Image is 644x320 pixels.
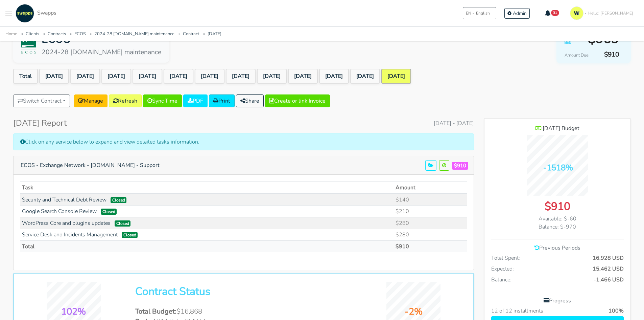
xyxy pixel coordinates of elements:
a: [DATE] [133,69,162,84]
span: -1,466 USD [594,276,624,284]
a: [DATE] [257,69,287,84]
h6: Progress [491,298,624,304]
a: Sync Time [143,94,182,107]
a: Manage [74,94,108,107]
span: 16,928 USD [593,254,624,262]
a: [DATE] [350,69,380,84]
a: [DATE] [101,69,131,84]
button: Create or link Invoice [265,94,330,107]
div: $910 [491,198,624,215]
li: $16,868 [135,306,352,317]
img: isotipo-3-3e143c57.png [570,6,583,20]
a: Home [5,31,17,37]
span: Closed [115,220,131,227]
button: Switch Contract [13,94,70,107]
h2: Contract Status [135,285,352,298]
th: Task [20,182,394,194]
div: Available: $-60 [491,215,624,223]
a: Clients [26,31,39,37]
a: WordPress Core and plugins updates [22,219,111,227]
span: Amount Due: [565,52,590,59]
span: Closed [111,197,127,203]
div: 2024-28 [DOMAIN_NAME] maintenance [42,47,161,57]
img: ECOS [21,35,36,54]
td: $910 [394,241,467,252]
a: ECOS [74,31,86,37]
span: Expected: [491,265,514,273]
span: Closed [101,209,117,215]
span: Balance: [491,276,511,284]
span: Closed [122,232,138,238]
span: 15,462 USD [593,265,624,273]
th: Amount [394,182,467,194]
a: [DATE] [381,69,411,84]
span: 12 of 12 installments [491,307,543,315]
td: $210 [394,206,467,217]
div: Balance: $-970 [491,223,624,231]
a: [DATE] [195,69,224,84]
span: English [476,10,490,16]
a: [DATE] [208,31,221,37]
span: Hello! [PERSON_NAME] [588,10,633,16]
span: Admin [513,10,527,17]
span: 100% [609,307,624,315]
span: Swapps [37,9,56,17]
a: Refresh [109,94,142,107]
a: [DATE] [226,69,256,84]
h6: Previous Periods [491,245,624,251]
button: 31 [541,7,564,19]
button: Share [236,94,264,107]
a: Security and Technical Debt Review [22,196,106,204]
a: Hello! [PERSON_NAME] [567,4,639,23]
span: $910 [593,50,619,60]
span: 31 [551,10,559,16]
td: Total [20,241,394,252]
td: $280 [394,217,467,229]
a: Print [209,94,235,107]
a: 2024-28 [DOMAIN_NAME] maintenance [94,31,174,37]
span: [DATE] Budget [543,125,579,132]
span: $910 [452,162,468,170]
a: Swapps [14,4,56,23]
a: [DATE] [288,69,318,84]
td: $280 [394,229,467,241]
span: [DATE] - [DATE] [434,119,474,127]
a: Service Desk and Incidents Management [22,231,118,238]
button: Toggle navigation menu [5,4,12,23]
span: Total Spent: [491,254,520,262]
button: ENEnglish [463,7,496,19]
button: ECOS - Exchange Network - [DOMAIN_NAME] - Support [16,159,164,172]
a: Contract [183,31,199,37]
div: Click on any service below to expand and view detailed tasks information. [13,133,474,150]
a: Total [13,69,38,84]
a: Google Search Console Review [22,208,97,215]
a: PDF [183,94,208,107]
a: [DATE] [319,69,349,84]
a: Contracts [48,31,66,37]
span: Total Budget: [135,307,176,316]
td: $140 [394,194,467,206]
a: [DATE] [39,69,69,84]
h4: [DATE] Report [13,118,67,128]
a: [DATE] [164,69,193,84]
a: [DATE] [70,69,100,84]
img: swapps-linkedin-v2.jpg [16,4,34,23]
a: Admin [504,8,530,19]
